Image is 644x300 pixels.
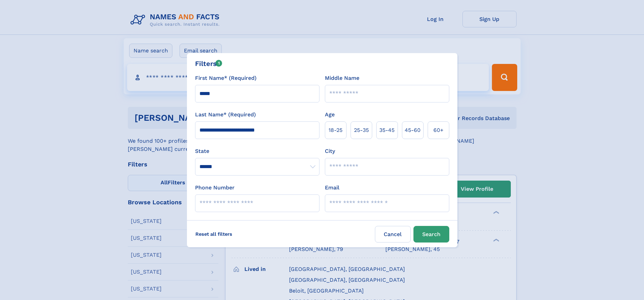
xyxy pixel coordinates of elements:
label: Reset all filters [191,226,237,242]
span: 35‑45 [379,126,395,134]
button: Search [413,226,449,243]
label: City [325,147,335,155]
div: Filters [195,59,222,69]
label: Last Name* (Required) [195,111,256,119]
span: 60+ [433,126,444,134]
label: Cancel [375,226,411,243]
label: Phone Number [195,184,235,192]
label: Age [325,111,335,119]
span: 45‑60 [405,126,421,134]
label: First Name* (Required) [195,74,257,82]
label: Middle Name [325,74,359,82]
span: 18‑25 [329,126,342,134]
label: State [195,147,319,155]
span: 25‑35 [354,126,369,134]
label: Email [325,184,339,192]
